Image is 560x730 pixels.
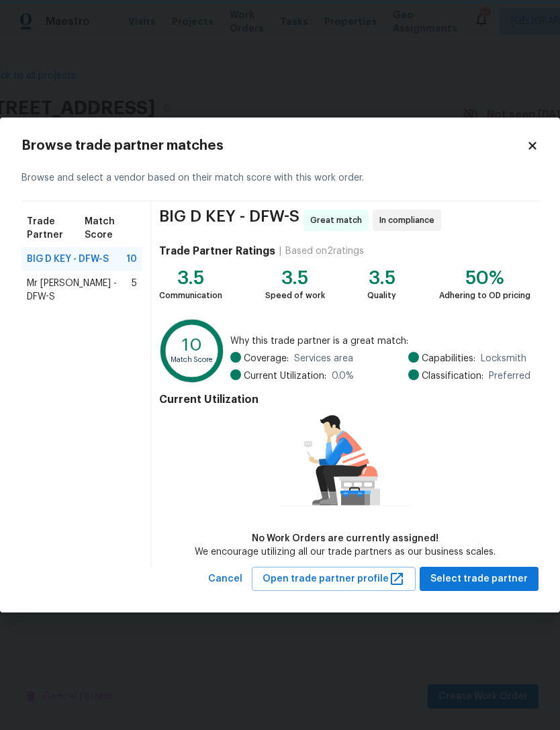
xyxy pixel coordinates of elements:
[275,244,285,258] div: |
[439,289,530,302] div: Adhering to OD pricing
[159,271,222,285] div: 3.5
[27,277,132,304] span: Mr [PERSON_NAME] - DFW-S
[265,271,325,285] div: 3.5
[195,545,496,559] div: We encourage utilizing all our trade partners as our business scales.
[422,352,475,365] span: Capabilities:
[244,369,326,383] span: Current Utilization:
[294,352,353,365] span: Services area
[379,214,440,227] span: In compliance
[265,289,325,302] div: Speed of work
[420,567,539,592] button: Select trade partner
[263,571,405,588] span: Open trade partner profile
[27,215,85,242] span: Trade Partner
[159,393,530,406] h4: Current Utilization
[159,210,299,231] span: BIG D KEY - DFW-S
[21,155,539,201] div: Browse and select a vendor based on their match score with this work order.
[439,271,530,285] div: 50%
[285,244,364,258] div: Based on 2 ratings
[252,567,416,592] button: Open trade partner profile
[367,271,396,285] div: 3.5
[27,253,109,266] span: BIG D KEY - DFW-S
[132,277,137,304] span: 5
[430,571,528,588] span: Select trade partner
[332,369,354,383] span: 0.0 %
[422,369,483,383] span: Classification:
[171,355,214,363] text: Match Score
[21,139,526,152] h2: Browse trade partner matches
[481,352,526,365] span: Locksmith
[195,532,496,545] div: No Work Orders are currently assigned!
[159,244,275,258] h4: Trade Partner Ratings
[85,215,137,242] span: Match Score
[489,369,530,383] span: Preferred
[182,336,202,354] text: 10
[310,214,367,227] span: Great match
[230,334,530,348] span: Why this trade partner is a great match:
[208,571,242,588] span: Cancel
[203,567,248,592] button: Cancel
[367,289,396,302] div: Quality
[126,253,137,266] span: 10
[244,352,289,365] span: Coverage:
[159,289,222,302] div: Communication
